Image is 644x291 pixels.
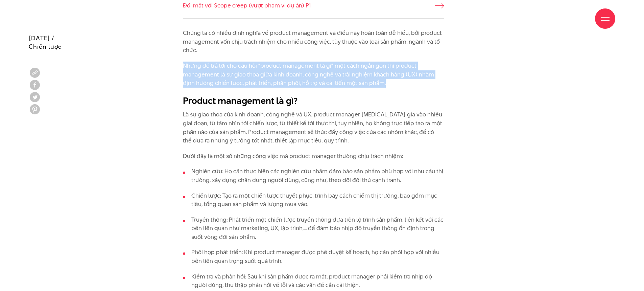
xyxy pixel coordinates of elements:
[183,216,444,242] li: Truyền thông: Phát triển một chiến lược truyền thông dựa trên lộ trình sản phẩm, liên kết với các...
[183,62,444,88] p: Nhưng để trả lời cho câu hỏi “product management là gì” một cách ngắn gọn thì product management ...
[183,152,444,161] p: Dưới đây là một số những công việc mà product manager thường chịu trách nhiệm:
[183,167,444,184] li: Nghiên cứu: Họ cần thực hiện các nghiên cứu nhằm đảm bảo sản phẩm phù hợp với nhu cầu thị trường,...
[183,272,444,290] li: Kiểm tra và phản hồi: Sau khi sản phẩm được ra mắt, product manager phải kiểm tra nhịp độ người d...
[183,29,444,55] p: Chúng ta có nhiều định nghĩa về product management và điều này hoàn toàn dễ hiểu, bởi product man...
[29,34,62,51] span: [DATE] / Chiến lược
[183,110,444,145] p: Là sự giao thoa của kinh doanh, công nghệ và UX, product manager [MEDICAL_DATA] gia vào nhiều gia...
[183,248,444,265] li: Phối hợp phát triển: Khi product manager được phê duyệt kế hoạch, họ cần phối hợp với nhiều bên l...
[183,94,444,107] h2: Product management là gì?
[183,192,444,209] li: Chiến lược: Tạo ra một chiến lược thuyết phục, trình bày cách chiếm thị trường, bao gồm mục tiêu,...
